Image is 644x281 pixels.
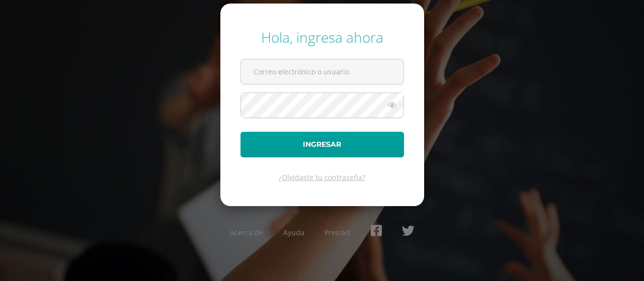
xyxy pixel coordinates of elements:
a: ¿Olvidaste tu contraseña? [279,172,365,182]
div: Hola, ingresa ahora [240,28,404,47]
a: Acerca de [230,228,263,237]
input: Correo electrónico o usuario [241,59,404,84]
button: Ingresar [240,132,404,157]
a: Ayuda [283,228,304,237]
a: Presskit [325,228,351,237]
